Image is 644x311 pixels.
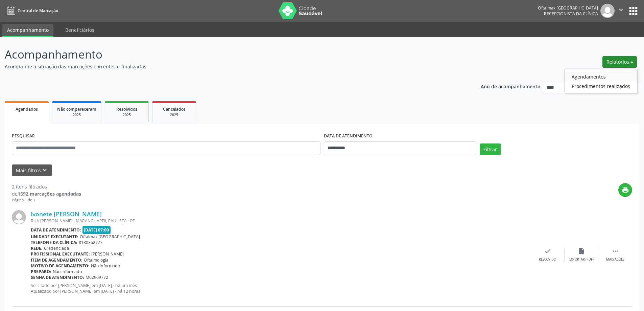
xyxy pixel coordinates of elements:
[602,56,637,68] button: Relatórios
[31,251,90,257] b: Profissional executante:
[612,247,619,255] i: 
[157,112,191,117] div: 2025
[600,4,615,18] img: img
[544,11,598,17] span: Recepcionista da clínica
[79,240,102,245] span: 8130362727
[31,210,102,218] a: Ivonete [PERSON_NAME]
[31,218,531,224] div: RUA [PERSON_NAME] , MARANGUAPEII, PAULISTA - PE
[539,257,556,262] div: Resolvido
[44,245,69,251] span: Credenciada
[31,245,43,251] b: Rede:
[12,210,26,224] img: img
[564,69,638,93] ul: Relatórios
[5,63,449,70] p: Acompanhe a situação das marcações correntes e finalizadas
[2,24,53,37] a: Acompanhamento
[606,257,624,262] div: Mais ações
[622,186,629,194] i: print
[16,106,38,112] span: Agendados
[481,82,541,90] p: Ano de acompanhamento
[57,112,96,117] div: 2025
[538,5,598,11] div: Oftalmax [GEOGRAPHIC_DATA]
[163,106,186,112] span: Cancelados
[31,283,531,294] p: Solicitado por [PERSON_NAME] em [DATE] - há um mês Atualizado por [PERSON_NAME] em [DATE] - há 12...
[31,257,82,263] b: Item de agendamento:
[91,251,124,257] span: [PERSON_NAME]
[116,106,137,112] span: Resolvidos
[12,190,81,197] div: de
[12,164,52,176] button: Mais filtroskeyboard_arrow_down
[31,263,90,269] b: Motivo de agendamento:
[53,269,82,274] span: Não informado
[565,81,637,91] a: Procedimentos realizados
[618,183,632,197] button: print
[31,274,84,280] b: Senha de atendimento:
[41,166,48,174] i: keyboard_arrow_down
[80,234,140,240] span: Oftalmax [GEOGRAPHIC_DATA]
[12,131,35,141] label: PESQUISAR
[324,131,373,141] label: DATA DE ATENDIMENTO
[18,191,81,197] strong: 1592 marcações agendadas
[31,234,78,240] b: Unidade executante:
[61,24,99,36] a: Beneficiários
[110,112,144,117] div: 2025
[84,257,109,263] span: Oftalmologia
[86,274,108,280] span: M02909772
[91,263,120,269] span: Não informado
[12,197,81,203] div: Página 1 de 1
[627,5,639,17] button: apps
[5,46,449,63] p: Acompanhamento
[82,226,111,234] span: [DATE] 07:00
[615,4,627,18] button: 
[5,5,58,16] a: Central de Marcação
[565,72,637,81] a: Agendamentos
[617,6,625,14] i: 
[18,8,58,14] span: Central de Marcação
[544,247,551,255] i: check
[578,247,585,255] i: insert_drive_file
[480,143,501,155] button: Filtrar
[31,240,77,245] b: Telefone da clínica:
[12,183,81,190] div: 2 itens filtrados
[569,257,594,262] div: Exportar (PDF)
[31,269,51,274] b: Preparo:
[31,227,81,233] b: Data de atendimento:
[57,106,96,112] span: Não compareceram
